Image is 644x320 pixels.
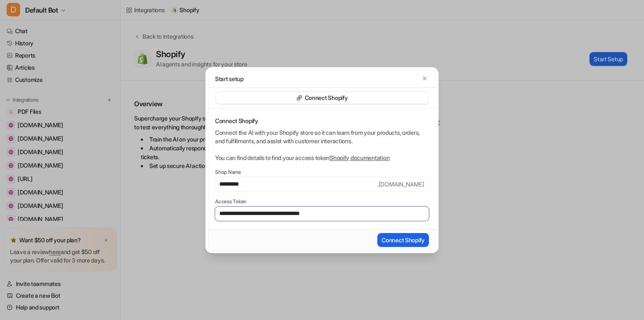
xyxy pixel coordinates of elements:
p: Connect Shopify [215,117,429,125]
p: Connect the AI with your Shopify store so it can learn from your products, orders, and fulfillmen... [215,129,429,145]
p: Start setup [215,74,244,83]
a: Shopify documentation [330,154,390,161]
p: Connect Shopify [305,94,348,102]
label: Shop Name [215,169,429,176]
p: You can find details to find your access token [215,154,429,162]
span: .[DOMAIN_NAME] [377,177,429,191]
button: Connect Shopify [377,233,429,247]
label: Access Token [215,198,429,205]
